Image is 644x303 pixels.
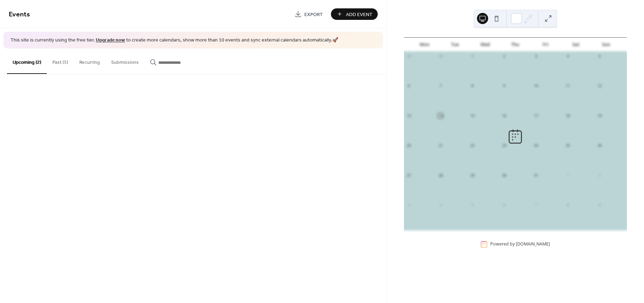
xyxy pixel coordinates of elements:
div: 31 [533,173,538,178]
div: 19 [597,113,602,118]
div: 7 [438,83,443,89]
span: Events [9,8,30,21]
button: Past (5) [47,48,74,73]
div: 28 [438,173,443,178]
div: 6 [501,202,507,207]
div: 22 [470,143,475,148]
div: 13 [406,113,411,118]
div: 14 [438,113,443,118]
span: This site is currently using the free tier. to create more calendars, show more than 10 events an... [10,37,338,44]
div: 4 [565,54,571,59]
a: Upgrade now [96,36,125,45]
div: 2 [501,54,507,59]
div: 3 [533,54,538,59]
a: Export [289,8,328,20]
div: 26 [597,143,602,148]
div: 7 [533,202,538,207]
div: 11 [565,83,571,89]
div: 15 [470,113,475,118]
div: 12 [597,83,602,89]
div: 30 [501,173,507,178]
div: Tue [440,38,470,52]
div: 3 [406,202,411,207]
div: 21 [438,143,443,148]
div: Mon [410,38,440,52]
div: 8 [470,83,475,89]
button: Upcoming (2) [7,48,47,74]
div: 30 [438,54,443,59]
div: 9 [597,202,602,207]
div: 29 [406,54,411,59]
div: Wed [470,38,500,52]
div: 24 [533,143,538,148]
div: Thu [500,38,531,52]
div: 10 [533,83,538,89]
button: Submissions [106,48,144,73]
div: 17 [533,113,538,118]
div: 9 [501,83,507,89]
div: 16 [501,113,507,118]
div: Sat [561,38,591,52]
div: 1 [470,54,475,59]
div: Powered by [490,241,550,247]
div: 5 [470,202,475,207]
button: Recurring [74,48,106,73]
div: 23 [501,143,507,148]
div: 25 [565,143,571,148]
div: Fri [530,38,561,52]
div: 5 [597,54,602,59]
a: [DOMAIN_NAME] [516,241,550,247]
div: 8 [565,202,571,207]
div: 18 [565,113,571,118]
span: Export [304,11,323,18]
div: 27 [406,173,411,178]
div: 20 [406,143,411,148]
div: 2 [597,173,602,178]
span: Add Event [346,11,372,18]
div: Sun [591,38,621,52]
div: 4 [438,202,443,207]
div: 29 [470,173,475,178]
button: Add Event [331,8,378,20]
div: 6 [406,83,411,89]
div: 1 [565,173,571,178]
